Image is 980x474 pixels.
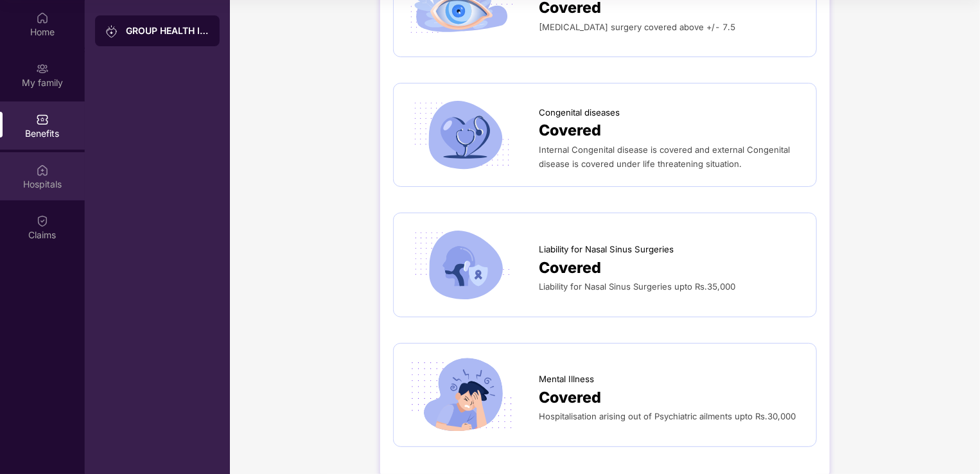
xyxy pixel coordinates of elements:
img: icon [407,226,518,303]
span: Covered [539,256,601,280]
span: Mental Illness [539,373,594,386]
span: Congenital diseases [539,106,620,119]
img: icon [407,356,518,434]
span: Covered [539,119,601,143]
img: svg+xml;base64,PHN2ZyB3aWR0aD0iMjAiIGhlaWdodD0iMjAiIHZpZXdCb3g9IjAgMCAyMCAyMCIgZmlsbD0ibm9uZSIgeG... [36,62,49,75]
img: svg+xml;base64,PHN2ZyB3aWR0aD0iMjAiIGhlaWdodD0iMjAiIHZpZXdCb3g9IjAgMCAyMCAyMCIgZmlsbD0ibm9uZSIgeG... [105,25,118,38]
span: Covered [539,386,601,410]
img: svg+xml;base64,PHN2ZyBpZD0iSG9zcGl0YWxzIiB4bWxucz0iaHR0cDovL3d3dy53My5vcmcvMjAwMC9zdmciIHdpZHRoPS... [36,164,49,177]
div: GROUP HEALTH INSURANCE [126,24,209,37]
span: Liability for Nasal Sinus Surgeries [539,243,674,256]
img: icon [407,96,518,173]
img: svg+xml;base64,PHN2ZyBpZD0iSG9tZSIgeG1sbnM9Imh0dHA6Ly93d3cudzMub3JnLzIwMDAvc3ZnIiB3aWR0aD0iMjAiIG... [36,12,49,24]
span: Internal Congenital disease is covered and external Congenital disease is covered under life thre... [539,145,790,169]
span: [MEDICAL_DATA] surgery covered above +/- 7.5 [539,22,735,32]
img: svg+xml;base64,PHN2ZyBpZD0iQ2xhaW0iIHhtbG5zPSJodHRwOi8vd3d3LnczLm9yZy8yMDAwL3N2ZyIgd2lkdGg9IjIwIi... [36,215,49,227]
span: Hospitalisation arising out of Psychiatric ailments upto Rs.30,000 [539,411,796,421]
img: svg+xml;base64,PHN2ZyBpZD0iQmVuZWZpdHMiIHhtbG5zPSJodHRwOi8vd3d3LnczLm9yZy8yMDAwL3N2ZyIgd2lkdGg9Ij... [36,113,49,126]
span: Liability for Nasal Sinus Surgeries upto Rs.35,000 [539,281,735,292]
